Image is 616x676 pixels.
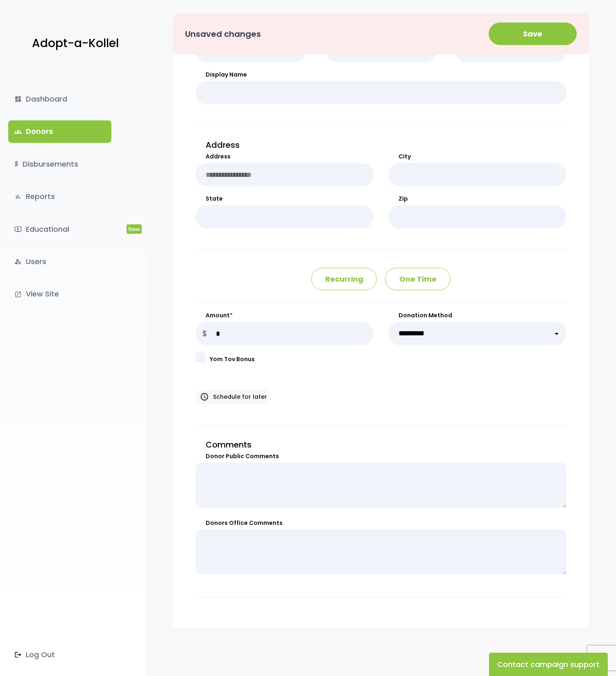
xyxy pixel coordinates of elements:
[385,268,451,290] p: One Time
[8,153,111,175] a: $Disbursements
[8,88,111,110] a: dashboardDashboard
[210,355,566,364] label: Yom Tov Bonus
[185,27,261,41] p: Unsaved changes
[14,193,22,200] i: bar_chart
[8,218,111,240] a: ondemand_videoEducationalNew
[8,644,111,666] a: Log Out
[14,158,18,170] i: $
[8,251,111,273] a: manage_accountsUsers
[8,283,111,305] a: launchView Site
[311,268,377,290] p: Recurring
[127,224,142,234] span: New
[195,311,374,320] label: Amount
[8,185,111,208] a: bar_chartReports
[14,128,22,136] span: groups
[28,24,119,63] a: Adopt-a-Kollel
[195,519,566,527] label: Donors Office Comments
[195,322,214,345] p: $
[14,291,22,298] i: launch
[32,33,119,54] p: Adopt-a-Kollel
[195,389,272,404] button: access_timeSchedule for later
[195,452,566,461] label: Donor Public Comments
[388,194,566,203] label: Zip
[14,258,22,265] i: manage_accounts
[388,152,566,161] label: City
[195,194,374,203] label: State
[489,653,608,676] button: Contact campaign support
[14,95,22,103] i: dashboard
[195,152,374,161] label: Address
[489,23,577,45] button: Save
[195,70,566,79] label: Display Name
[8,120,111,142] a: groupsDonors
[195,437,566,452] p: Comments
[14,226,22,233] i: ondemand_video
[195,138,566,152] p: Address
[200,392,213,401] span: access_time
[388,311,566,320] label: Donation Method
